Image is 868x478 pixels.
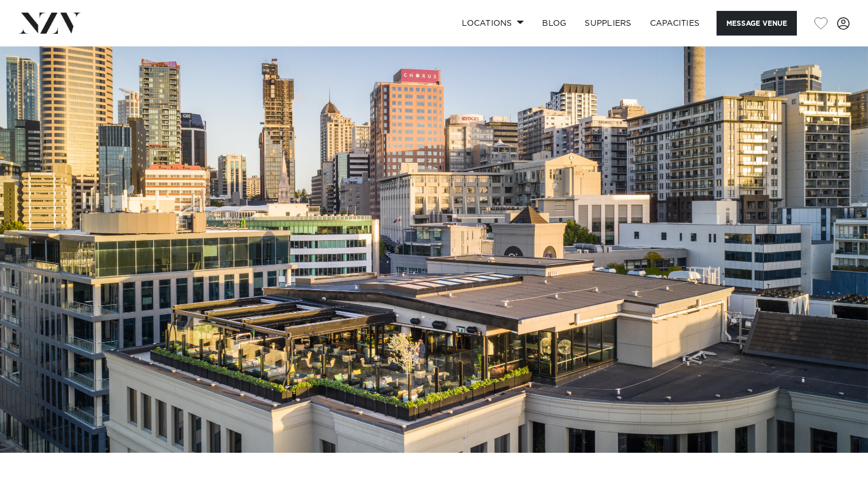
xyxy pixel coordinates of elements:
[453,11,533,36] a: Locations
[641,11,709,36] a: Capacities
[717,11,797,36] button: Message Venue
[575,11,640,36] a: SUPPLIERS
[533,11,575,36] a: BLOG
[18,13,81,33] img: nzv-logo.png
